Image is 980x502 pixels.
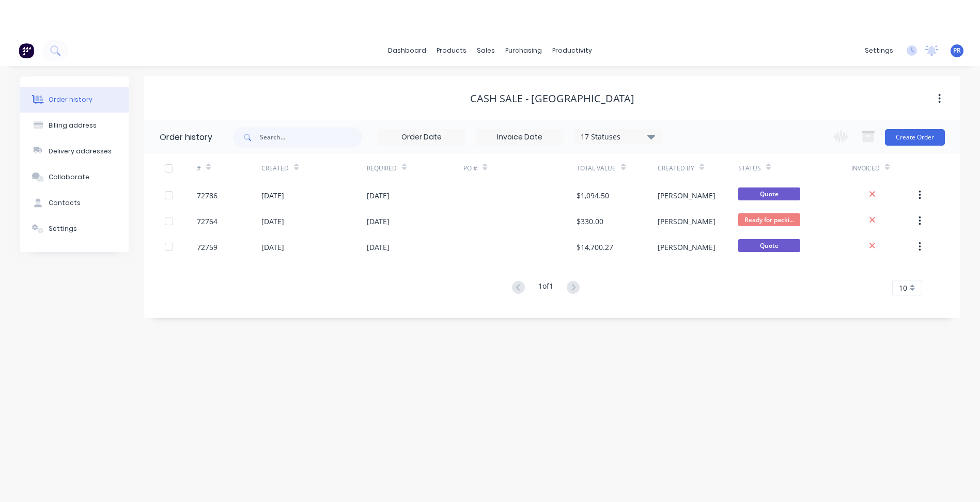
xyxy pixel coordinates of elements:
button: Collaborate [20,164,129,190]
a: dashboard [383,43,431,58]
div: purchasing [500,43,547,58]
div: [DATE] [261,190,284,201]
div: Created By [658,154,738,182]
input: Search... [260,127,362,148]
div: Created [261,154,366,182]
div: sales [472,43,500,58]
div: Invoiced [851,164,880,173]
div: PO # [463,154,577,182]
div: [PERSON_NAME] [658,216,715,227]
div: Status [738,164,761,173]
input: Invoice Date [476,130,563,145]
div: $1,094.50 [577,190,609,201]
div: Created [261,164,289,173]
iframe: Intercom live chat [945,467,970,492]
div: Cash Sale - [GEOGRAPHIC_DATA] [470,92,634,105]
div: 72764 [197,216,217,227]
div: Total Value [577,154,657,182]
div: Invoiced [851,154,916,182]
div: [DATE] [261,216,284,227]
div: [DATE] [367,190,390,201]
div: 72786 [197,190,217,201]
div: Order history [49,95,92,104]
div: $14,700.27 [577,242,613,253]
span: Ready for packi... [738,213,800,226]
div: settings [860,43,898,58]
div: 17 Statuses [574,131,661,143]
button: Contacts [20,190,129,216]
div: 72759 [197,242,217,253]
span: Quote [738,187,800,200]
img: Factory [19,43,34,58]
div: Required [367,154,464,182]
div: productivity [547,43,597,58]
div: Created By [658,164,694,173]
button: Billing address [20,113,129,138]
span: PR [953,46,961,55]
input: Order Date [378,130,465,145]
div: # [197,164,201,173]
div: $330.00 [577,216,603,227]
div: products [431,43,472,58]
div: Collaborate [49,172,89,182]
div: [DATE] [261,242,284,253]
div: 1 of 1 [538,280,553,295]
span: Quote [738,239,800,252]
div: Settings [49,224,77,233]
button: Settings [20,216,129,242]
div: # [197,154,261,182]
div: [PERSON_NAME] [658,242,715,253]
div: [DATE] [367,242,390,253]
div: [PERSON_NAME] [658,190,715,201]
div: Status [738,154,851,182]
button: Order history [20,87,129,113]
div: Order history [160,131,212,144]
div: Required [367,164,397,173]
div: Total Value [577,164,616,173]
div: [DATE] [367,216,390,227]
span: 10 [899,283,907,293]
button: Delivery addresses [20,138,129,164]
button: Create Order [885,129,945,146]
div: Delivery addresses [49,147,112,156]
div: Billing address [49,121,97,130]
div: Contacts [49,198,81,208]
div: PO # [463,164,477,173]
